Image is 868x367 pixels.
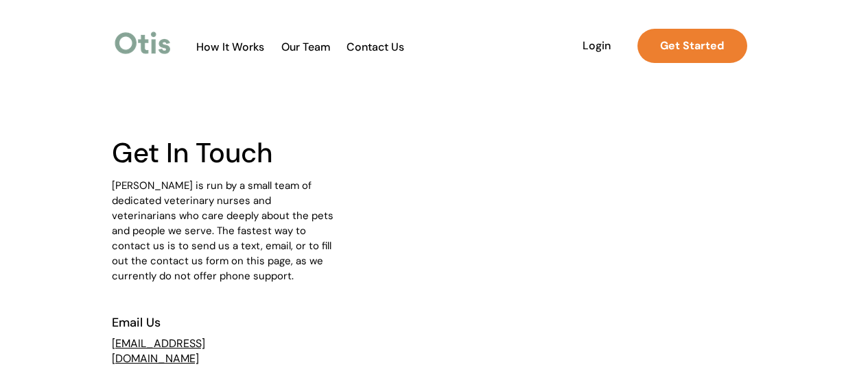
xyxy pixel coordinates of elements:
[112,135,273,170] span: Get In Touch
[565,29,629,63] a: Login
[189,40,271,53] span: How It Works
[272,40,340,54] a: Our Team
[112,179,333,283] span: [PERSON_NAME] is run by a small team of dedicated veterinary nurses and veterinarians who care de...
[340,40,412,54] a: Contact Us
[353,89,731,192] iframe: Gorgias Contact Form
[189,40,271,54] a: How It Works
[660,38,724,53] strong: Get Started
[112,314,161,331] span: Email Us
[272,40,340,53] span: Our Team
[637,29,747,63] a: Get Started
[340,40,412,53] span: Contact Us
[112,336,205,366] a: [EMAIL_ADDRESS][DOMAIN_NAME]
[565,39,629,52] span: Login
